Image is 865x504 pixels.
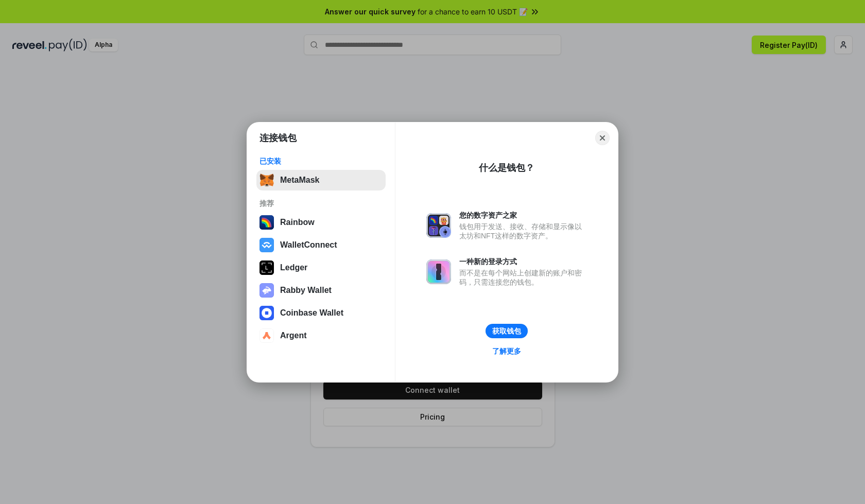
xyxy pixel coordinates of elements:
[280,308,343,318] div: Coinbase Wallet
[280,240,337,250] div: WalletConnect
[595,131,610,145] button: Close
[256,257,386,278] button: Ledger
[486,324,528,338] button: 获取钱包
[426,213,451,238] img: svg+xml,%3Csvg%20xmlns%3D%22http%3A%2F%2Fwww.w3.org%2F2000%2Fsvg%22%20fill%3D%22none%22%20viewBox...
[280,263,307,272] div: Ledger
[459,268,587,287] div: 而不是在每个网站上创建新的账户和密码，只需连接您的钱包。
[426,259,451,284] img: svg+xml,%3Csvg%20xmlns%3D%22http%3A%2F%2Fwww.w3.org%2F2000%2Fsvg%22%20fill%3D%22none%22%20viewBox...
[256,303,386,323] button: Coinbase Wallet
[280,176,319,185] div: MetaMask
[280,286,332,295] div: Rabby Wallet
[259,238,274,252] img: svg+xml,%3Csvg%20width%3D%2228%22%20height%3D%2228%22%20viewBox%3D%220%200%2028%2028%22%20fill%3D...
[259,173,274,187] img: svg+xml,%3Csvg%20fill%3D%22none%22%20height%3D%2233%22%20viewBox%3D%220%200%2035%2033%22%20width%...
[459,222,587,240] div: 钱包用于发送、接收、存储和显示像以太坊和NFT这样的数字资产。
[280,331,307,340] div: Argent
[259,283,274,298] img: svg+xml,%3Csvg%20xmlns%3D%22http%3A%2F%2Fwww.w3.org%2F2000%2Fsvg%22%20fill%3D%22none%22%20viewBox...
[280,218,315,227] div: Rainbow
[459,257,587,266] div: 一种新的登录方式
[256,212,386,233] button: Rainbow
[259,157,383,166] div: 已安装
[259,306,274,320] img: svg+xml,%3Csvg%20width%3D%2228%22%20height%3D%2228%22%20viewBox%3D%220%200%2028%2028%22%20fill%3D...
[256,235,386,255] button: WalletConnect
[479,162,534,174] div: 什么是钱包？
[256,280,386,301] button: Rabby Wallet
[259,199,383,208] div: 推荐
[492,326,521,336] div: 获取钱包
[259,132,297,144] h1: 连接钱包
[486,344,527,358] a: 了解更多
[459,211,587,220] div: 您的数字资产之家
[492,346,521,356] div: 了解更多
[259,328,274,343] img: svg+xml,%3Csvg%20width%3D%2228%22%20height%3D%2228%22%20viewBox%3D%220%200%2028%2028%22%20fill%3D...
[256,325,386,346] button: Argent
[256,170,386,190] button: MetaMask
[259,260,274,275] img: svg+xml,%3Csvg%20xmlns%3D%22http%3A%2F%2Fwww.w3.org%2F2000%2Fsvg%22%20width%3D%2228%22%20height%3...
[259,215,274,230] img: svg+xml,%3Csvg%20width%3D%22120%22%20height%3D%22120%22%20viewBox%3D%220%200%20120%20120%22%20fil...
